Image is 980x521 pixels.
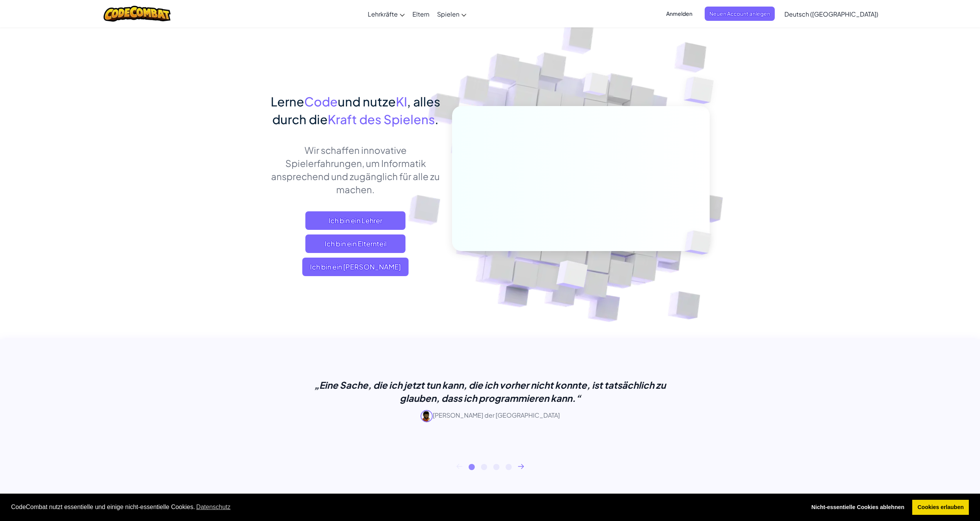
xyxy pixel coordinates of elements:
img: Overlap cubes [568,57,624,115]
a: Deutsch ([GEOGRAPHIC_DATA]) [781,3,882,24]
span: Lerne [271,94,304,109]
span: . [435,111,439,127]
span: Spielen [437,10,459,18]
img: Overlap cubes [668,58,735,123]
a: Ich bin ein Elternteil [305,234,405,253]
img: Overlap cubes [672,214,729,271]
button: 4 [506,464,512,470]
a: deny cookies [806,500,910,515]
a: Lehrkräfte [364,3,409,24]
a: Eltern [409,3,433,24]
span: Lehrkräfte [368,10,398,18]
a: learn more about cookies [195,501,231,513]
a: Spielen [433,3,470,24]
button: Anmelden [662,7,697,21]
button: 2 [481,464,487,470]
button: Ich bin ein [PERSON_NAME] [302,258,409,276]
p: [PERSON_NAME] der [GEOGRAPHIC_DATA] [298,410,683,422]
span: Deutsch ([GEOGRAPHIC_DATA]) [784,10,878,18]
img: Overlap cubes [537,244,606,308]
span: Kraft des Spielens [328,111,435,127]
span: Code [304,94,338,109]
img: avatar [420,410,433,422]
a: allow cookies [912,500,969,515]
span: KI [396,94,407,109]
p: „Eine Sache, die ich jetzt tun kann, die ich vorher nicht konnte, ist tatsächlich zu glauben, das... [298,378,683,405]
button: Neuen Account anlegen [705,7,775,21]
a: Ich bin ein Lehrer [305,211,405,230]
img: CodeCombat logo [104,6,171,22]
button: 3 [493,464,499,470]
span: CodeCombat nutzt essentielle und einige nicht-essentielle Cookies. [11,501,800,513]
button: 1 [469,464,475,470]
span: und nutze [338,94,396,109]
p: Wir schaffen innovative Spielerfahrungen, um Informatik ansprechend und zugänglich für alle zu ma... [271,143,441,196]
